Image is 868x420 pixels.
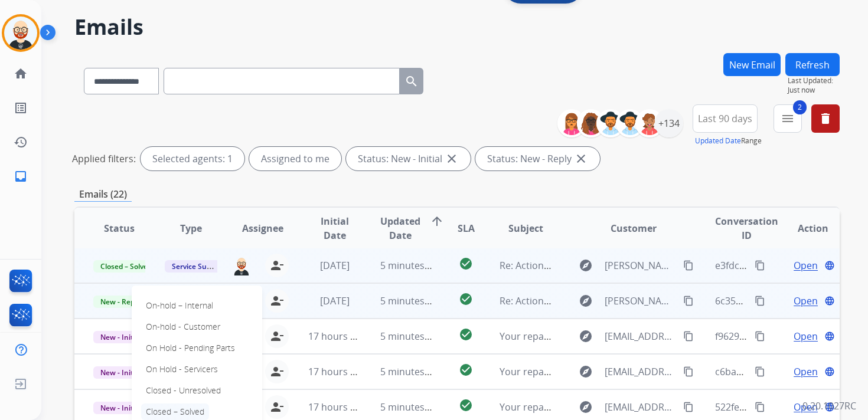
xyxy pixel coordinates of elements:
p: Applied filters: [72,152,136,166]
span: New - Reply [93,296,147,308]
span: Customer [611,221,657,235]
span: 2 [793,100,807,114]
mat-icon: language [824,331,835,342]
mat-icon: check_circle [459,327,473,342]
mat-icon: person_remove [270,329,284,343]
mat-icon: delete [818,111,833,126]
mat-icon: language [824,260,835,271]
p: On-hold - Customer [141,319,225,335]
button: Refresh [785,53,840,76]
mat-icon: person_remove [270,400,284,414]
p: Closed – Solved [141,403,209,420]
mat-icon: check_circle [459,292,473,306]
span: [PERSON_NAME][EMAIL_ADDRESS][DOMAIN_NAME] [605,258,677,273]
mat-icon: check_circle [459,363,473,377]
mat-icon: explore [579,329,593,343]
p: On-hold – Internal [141,297,218,314]
img: agent-avatar [232,255,251,275]
mat-icon: close [574,152,588,166]
mat-icon: search [404,74,419,88]
span: 5 minutes ago [380,365,443,378]
img: avatar [4,17,37,50]
th: Action [768,208,840,249]
mat-icon: home [14,67,28,81]
span: Last Updated: [788,76,840,86]
p: On Hold - Servicers [141,361,223,378]
p: On Hold - Pending Parts [141,340,240,356]
mat-icon: language [824,366,835,377]
mat-icon: check_circle [459,398,473,412]
mat-icon: content_copy [683,296,694,306]
h2: Emails [74,15,840,39]
div: Status: New - Initial [346,147,471,170]
span: Conversation ID [715,214,778,242]
mat-icon: menu [781,111,795,126]
span: Assignee [242,221,283,235]
span: Open [794,400,818,414]
span: Your repair(s) have shipped [500,365,623,378]
span: 5 minutes ago [380,401,443,414]
span: 5 minutes ago [380,259,443,272]
mat-icon: person_remove [270,294,284,308]
p: 0.20.1027RC [802,399,856,413]
span: Service Support [165,260,232,273]
mat-icon: content_copy [755,402,765,412]
mat-icon: explore [579,294,593,308]
mat-icon: person_remove [270,365,284,379]
span: 17 hours ago [308,330,367,343]
span: SLA [458,221,475,235]
span: Last 90 days [698,116,752,121]
span: Open [794,329,818,343]
mat-icon: content_copy [683,366,694,377]
p: Closed - Unresolved [141,382,226,399]
div: +134 [655,109,683,137]
mat-icon: explore [579,400,593,414]
mat-icon: content_copy [755,366,765,377]
button: Updated Date [695,136,741,146]
span: New - Initial [93,402,148,414]
span: Open [794,294,818,308]
span: Closed – Solved [93,260,159,273]
span: [PERSON_NAME][EMAIL_ADDRESS][DOMAIN_NAME] [605,294,677,308]
mat-icon: content_copy [755,260,765,271]
span: [DATE] [320,294,350,307]
button: New Email [723,53,781,76]
mat-icon: person_remove [270,258,284,273]
button: 2 [774,104,802,133]
span: Your repair(s) have shipped [500,330,623,343]
div: Status: New - Reply [475,147,600,170]
span: Status [104,221,135,235]
span: Type [180,221,202,235]
mat-icon: explore [579,258,593,273]
div: Assigned to me [249,147,341,170]
span: 17 hours ago [308,365,367,378]
span: Open [794,365,818,379]
mat-icon: content_copy [755,296,765,306]
mat-icon: content_copy [683,331,694,342]
mat-icon: content_copy [683,260,694,271]
mat-icon: content_copy [755,331,765,342]
p: Emails (22) [74,187,132,202]
mat-icon: explore [579,365,593,379]
span: Updated Date [380,214,420,242]
span: Your repair(s) have shipped [500,401,623,414]
mat-icon: history [14,135,28,149]
span: 17 hours ago [308,401,367,414]
span: Initial Date [308,214,360,242]
div: Selected agents: 1 [141,147,244,170]
mat-icon: content_copy [683,402,694,412]
span: [EMAIL_ADDRESS][DOMAIN_NAME] [605,365,677,379]
mat-icon: list_alt [14,101,28,115]
span: [EMAIL_ADDRESS][DOMAIN_NAME] [605,400,677,414]
span: Range [695,136,762,146]
mat-icon: arrow_upward [430,214,444,228]
span: 5 minutes ago [380,294,443,307]
span: Open [794,258,818,273]
mat-icon: inbox [14,169,28,183]
mat-icon: language [824,296,835,306]
span: [DATE] [320,259,350,272]
span: New - Initial [93,331,148,343]
span: Subject [508,221,543,235]
span: [EMAIL_ADDRESS][DOMAIN_NAME] [605,329,677,343]
span: New - Initial [93,366,148,379]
